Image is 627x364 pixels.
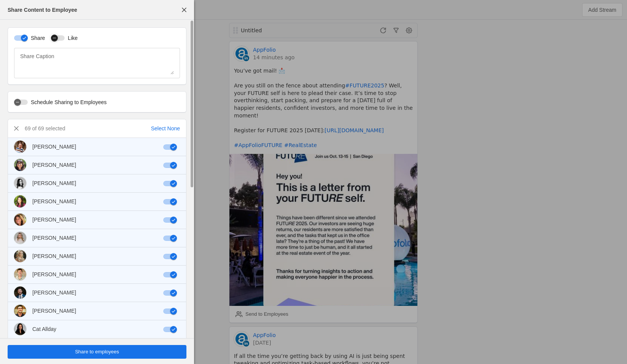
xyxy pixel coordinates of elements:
div: Cat Allday [32,325,56,333]
div: [PERSON_NAME] [32,271,76,278]
img: cache [14,177,26,189]
div: [PERSON_NAME] [32,198,76,205]
mat-label: Share Caption [20,52,54,61]
img: cache [14,286,26,299]
div: 69 of 69 selected [25,125,65,132]
div: [PERSON_NAME] [32,234,76,242]
img: cache [14,268,26,280]
img: cache [14,250,26,262]
label: Share [28,34,45,42]
img: cache [14,214,26,226]
div: Select None [151,125,180,132]
img: cache [14,232,26,244]
div: [PERSON_NAME] [32,143,76,150]
div: [PERSON_NAME] [32,179,76,187]
span: Share to employees [75,348,119,356]
div: [PERSON_NAME] [32,161,76,169]
img: cache [14,159,26,171]
div: [PERSON_NAME] [32,307,76,315]
img: cache [14,141,26,153]
div: Share Content to Employee [8,6,77,14]
img: cache [14,195,26,207]
div: [PERSON_NAME] [32,289,76,296]
img: cache [14,305,26,317]
label: Like [65,34,78,42]
div: [PERSON_NAME] [32,252,76,260]
img: cache [14,323,26,335]
div: [PERSON_NAME] [32,216,76,223]
label: Schedule Sharing to Employees [28,98,107,106]
button: Share to employees [8,345,186,359]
